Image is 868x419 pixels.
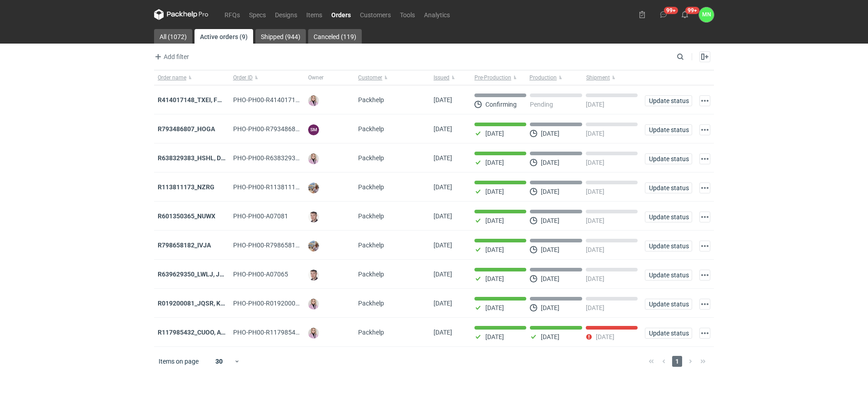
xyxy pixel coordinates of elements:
a: R798658182_IVJA [158,242,211,249]
span: Packhelp [358,154,384,162]
span: Customer [358,74,382,81]
p: [DATE] [485,159,504,166]
span: Items on page [159,357,199,366]
img: Maciej Sikora [308,270,319,281]
button: Update status [645,212,692,222]
div: 30 [205,355,234,368]
button: 99+ [656,7,671,22]
a: R414017148_TXEI, FODU, EARC [158,96,249,104]
span: Issued [434,74,449,81]
p: [DATE] [541,275,559,282]
p: [DATE] [586,275,604,282]
span: Update status [649,185,688,191]
figcaption: SM [308,124,319,135]
p: [DATE] [541,304,559,311]
p: [DATE] [596,333,614,340]
span: 31/07/2025 [434,300,452,307]
p: [DATE] [586,188,604,195]
span: Update status [649,98,688,104]
p: [DATE] [541,159,559,166]
button: Actions [699,241,710,251]
span: Owner [308,74,324,81]
span: Packhelp [358,212,384,220]
p: [DATE] [586,130,604,137]
button: Update status [645,153,692,164]
p: [DATE] [485,188,504,195]
a: R638329383_HSHL, DETO [158,154,233,162]
p: [DATE] [485,304,504,311]
strong: R793486807_HOGA [158,125,215,133]
p: [DATE] [485,246,504,253]
button: Customer [354,70,430,85]
span: 12/08/2025 [434,154,452,162]
p: [DATE] [541,217,559,224]
a: Designs [270,9,302,20]
p: [DATE] [586,304,604,311]
p: Pending [530,101,553,108]
button: MN [699,7,714,22]
svg: Packhelp Pro [154,9,209,20]
span: PHO-PH00-R638329383_HSHL,-DETO [233,154,341,162]
div: Małgorzata Nowotna [699,7,714,22]
p: Confirming [485,101,517,108]
button: Actions [699,182,710,193]
span: PHO-PH00-R798658182_IVJA [233,242,319,249]
a: RFQs [220,9,244,20]
span: Packhelp [358,96,384,104]
button: Actions [699,124,710,135]
button: Update status [645,95,692,106]
button: Actions [699,95,710,106]
img: Maciej Sikora [308,212,319,222]
span: Packhelp [358,271,384,278]
span: Update status [649,301,688,307]
span: PHO-PH00-R414017148_TXEI,-FODU,-EARC [233,96,357,104]
button: Actions [699,212,710,222]
a: Tools [395,9,419,20]
button: Issued [430,70,471,85]
span: Update status [649,214,688,220]
span: Update status [649,272,688,278]
a: R113811173_NZRG [158,183,215,191]
p: [DATE] [485,217,504,224]
button: Shipment [584,70,641,85]
a: Specs [244,9,270,20]
span: Order name [158,74,186,81]
span: PHO-PH00-R113811173_NZRG [233,183,322,191]
a: Canceled (119) [308,29,362,44]
button: Update status [645,328,692,339]
span: Packhelp [358,300,384,307]
a: R601350365_NUWX [158,212,215,220]
span: Packhelp [358,183,384,191]
button: Order ID [229,70,305,85]
p: [DATE] [586,101,604,108]
button: Actions [699,153,710,164]
p: [DATE] [541,188,559,195]
span: 04/08/2025 [434,271,452,278]
span: Production [529,74,557,81]
span: Shipment [586,74,610,81]
button: Production [528,70,584,85]
button: Actions [699,270,710,281]
a: Customers [355,9,395,20]
a: Analytics [419,9,454,20]
button: Update status [645,124,692,135]
a: Shipped (944) [255,29,306,44]
a: R639629350_LWLJ, JGWC [158,271,234,278]
p: [DATE] [485,130,504,137]
button: Actions [699,299,710,310]
p: [DATE] [586,246,604,253]
button: 99+ [678,7,692,22]
p: [DATE] [485,333,504,340]
span: 05/08/2025 [434,242,452,249]
button: Order name [154,70,229,85]
p: [DATE] [485,275,504,282]
button: Update status [645,241,692,251]
a: R117985432_CUOO, AZGB, OQAV [158,329,253,336]
span: Packhelp [358,125,384,133]
a: Items [302,9,327,20]
span: Update status [649,330,688,336]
